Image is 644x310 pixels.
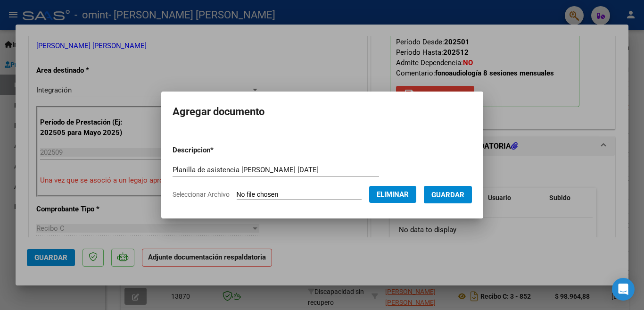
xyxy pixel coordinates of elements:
[369,186,416,203] button: Eliminar
[377,190,409,199] span: Eliminar
[424,186,472,203] button: Guardar
[173,191,230,198] span: Seleccionar Archivo
[173,145,263,156] p: Descripcion
[173,103,472,121] h2: Agregar documento
[431,191,464,199] span: Guardar
[612,278,635,301] div: Open Intercom Messenger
